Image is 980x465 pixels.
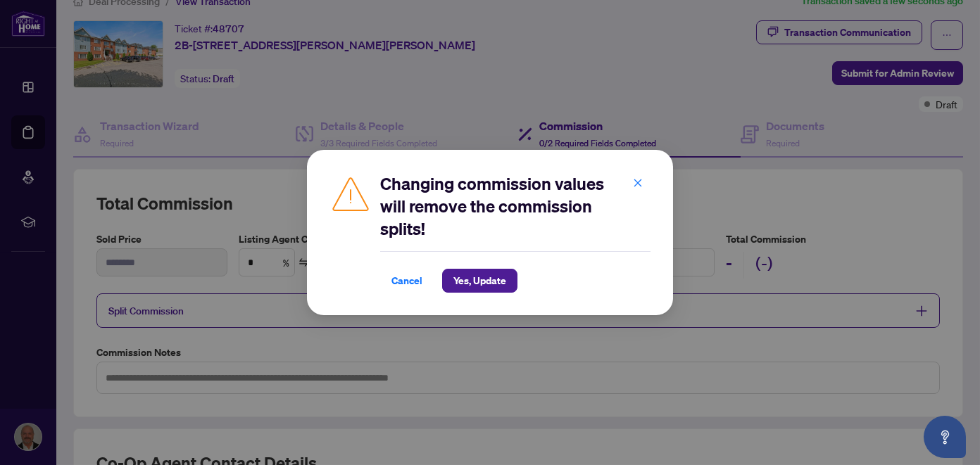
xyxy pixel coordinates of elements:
button: Cancel [380,269,434,293]
img: Caution Icon [329,172,372,215]
span: Yes, Update [453,269,506,292]
h2: Changing commission values will remove the commission splits! [380,172,651,240]
button: Open asap [924,416,966,458]
span: close [633,178,643,188]
span: Cancel [391,269,422,292]
button: Yes, Update [442,269,517,293]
